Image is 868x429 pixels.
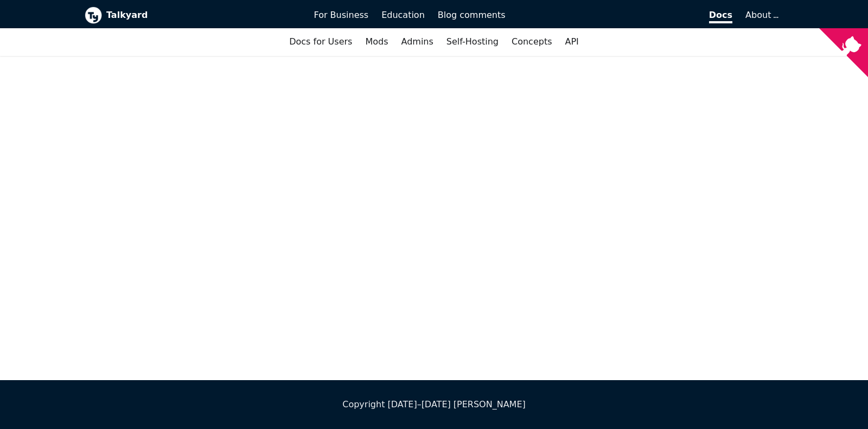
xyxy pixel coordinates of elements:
[359,33,394,51] a: Mods
[512,6,739,24] a: Docs
[440,33,505,51] a: Self-Hosting
[106,8,299,22] b: Talkyard
[381,10,425,20] span: Education
[283,33,359,51] a: Docs for Users
[505,33,559,51] a: Concepts
[709,10,732,23] span: Docs
[375,6,431,24] a: Education
[85,398,783,412] div: Copyright [DATE]–[DATE] [PERSON_NAME]
[559,33,585,51] a: API
[85,7,299,24] a: Talkyard logoTalkyard
[438,10,506,20] span: Blog comments
[314,10,369,20] span: For Business
[745,10,777,20] a: About
[308,6,375,24] a: For Business
[431,6,512,24] a: Blog comments
[395,33,440,51] a: Admins
[85,7,102,24] img: Talkyard logo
